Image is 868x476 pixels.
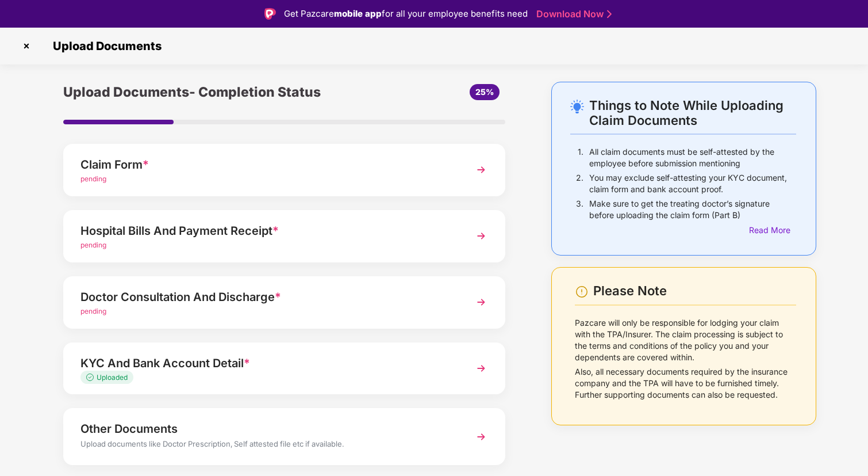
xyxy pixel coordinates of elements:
[97,373,128,382] span: Uploaded
[471,292,491,313] img: svg+xml;base64,PHN2ZyBpZD0iTmV4dCIgeG1sbnM9Imh0dHA6Ly93d3cudzMub3JnLzIwMDAvc3ZnIiB3aWR0aD0iMzYiIG...
[80,307,106,315] span: pending
[575,366,796,401] p: Also, all necessary documents required by the insurance company and the TPA will have to be furni...
[284,7,528,21] div: Get Pazcare for all your employee benefits need
[334,8,382,19] strong: mobile app
[475,87,494,97] span: 25%
[471,159,491,180] img: svg+xml;base64,PHN2ZyBpZD0iTmV4dCIgeG1sbnM9Imh0dHA6Ly93d3cudzMub3JnLzIwMDAvc3ZnIiB3aWR0aD0iMzYiIG...
[749,224,796,237] div: Read More
[471,226,491,246] img: svg+xml;base64,PHN2ZyBpZD0iTmV4dCIgeG1sbnM9Imh0dHA6Ly93d3cudzMub3JnLzIwMDAvc3ZnIiB3aWR0aD0iMzYiIG...
[593,283,796,299] div: Please Note
[80,420,454,438] div: Other Documents
[589,98,796,128] div: Things to Note While Uploading Claim Documents
[80,174,106,183] span: pending
[17,37,36,55] img: svg+xml;base64,PHN2ZyBpZD0iQ3Jvc3MtMzJ4MzIiIHhtbG5zPSJodHRwOi8vd3d3LnczLm9yZy8yMDAwL3N2ZyIgd2lkdG...
[575,285,589,299] img: svg+xml;base64,PHN2ZyBpZD0iV2FybmluZ18tXzI0eDI0IiBkYXRhLW5hbWU9Ildhcm5pbmcgLSAyNHgyNCIgeG1sbnM9Im...
[570,100,584,113] img: svg+xml;base64,PHN2ZyB4bWxucz0iaHR0cDovL3d3dy53My5vcmcvMjAwMC9zdmciIHdpZHRoPSIyNC4wOTMiIGhlaWdodD...
[63,82,358,102] div: Upload Documents- Completion Status
[576,172,583,195] p: 2.
[536,8,608,20] a: Download Now
[575,317,796,363] p: Pazcare will only be responsible for lodging your claim with the TPA/Insurer. The claim processin...
[578,146,583,169] p: 1.
[80,288,454,306] div: Doctor Consultation And Discharge
[80,354,454,372] div: KYC And Bank Account Detail
[41,39,167,53] span: Upload Documents
[80,155,454,174] div: Claim Form
[80,222,454,240] div: Hospital Bills And Payment Receipt
[86,374,97,381] img: svg+xml;base64,PHN2ZyB4bWxucz0iaHR0cDovL3d3dy53My5vcmcvMjAwMC9zdmciIHdpZHRoPSIxMy4zMzMiIGhlaWdodD...
[264,8,276,20] img: Logo
[607,8,612,20] img: Stroke
[80,241,106,249] span: pending
[589,172,796,195] p: You may exclude self-attesting your KYC document, claim form and bank account proof.
[589,146,796,169] p: All claim documents must be self-attested by the employee before submission mentioning
[471,427,491,447] img: svg+xml;base64,PHN2ZyBpZD0iTmV4dCIgeG1sbnM9Imh0dHA6Ly93d3cudzMub3JnLzIwMDAvc3ZnIiB3aWR0aD0iMzYiIG...
[576,198,583,221] p: 3.
[80,438,454,453] div: Upload documents like Doctor Prescription, Self attested file etc if available.
[589,198,796,221] p: Make sure to get the treating doctor’s signature before uploading the claim form (Part B)
[471,358,491,379] img: svg+xml;base64,PHN2ZyBpZD0iTmV4dCIgeG1sbnM9Imh0dHA6Ly93d3cudzMub3JnLzIwMDAvc3ZnIiB3aWR0aD0iMzYiIG...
